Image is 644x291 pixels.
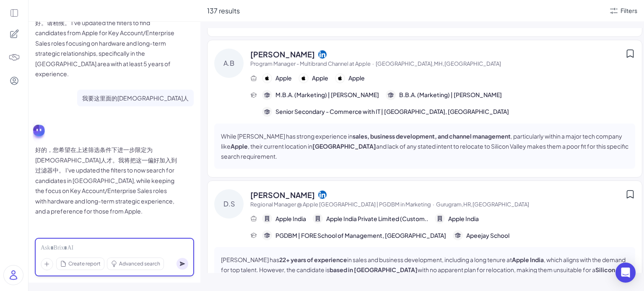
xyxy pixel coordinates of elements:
span: Senior Secondary - Commerce with IT | [GEOGRAPHIC_DATA], [GEOGRAPHIC_DATA] [275,107,509,116]
span: Apple India [448,214,479,223]
strong: sales, business development, and channel management [353,132,511,140]
p: [PERSON_NAME] has in sales and business development, including a long tenure at , which aligns wi... [221,255,628,285]
span: Apple [312,74,328,82]
p: 我要这里面的[DEMOGRAPHIC_DATA]人 [82,93,189,103]
div: D.S [214,189,244,219]
strong: Apple India [512,256,544,263]
span: Apple [275,74,292,82]
p: 好的，您希望在上述筛选条件下进一步限定为[DEMOGRAPHIC_DATA]人才。我将把这一偏好加入到过滤器中。 I've updated the filters to now search f... [35,144,178,216]
span: Regional Manager @ Apple [GEOGRAPHIC_DATA] | PGDBM in Marketing [250,201,431,208]
span: PGDBM | FORE School of Management, [GEOGRAPHIC_DATA] [275,231,446,240]
span: Gurugram,HR,[GEOGRAPHIC_DATA] [436,201,529,208]
strong: Apple [231,142,248,150]
div: A.B [214,49,244,78]
span: · [372,60,374,67]
strong: 22+ years of experience [279,256,347,263]
span: Apple India [275,214,306,223]
img: 公司logo [263,74,271,82]
strong: based in [GEOGRAPHIC_DATA] [330,266,418,273]
span: Advanced search [119,260,160,268]
img: 公司logo [299,74,308,82]
div: Open Intercom Messenger [615,263,636,283]
span: [PERSON_NAME] [250,49,315,60]
p: While [PERSON_NAME] has strong experience in , particularly within a major tech company like , th... [221,131,628,161]
img: 公司logo [336,74,344,82]
span: Apple India Private Limited (Custom.. [326,214,428,223]
span: · [433,201,434,208]
span: Apple [348,74,365,82]
img: user_logo.png [4,265,23,285]
div: Filters [621,6,637,15]
span: M.B.A. (Marketing) | [PERSON_NAME] [275,90,379,99]
span: Apeejay School [466,231,509,240]
strong: [GEOGRAPHIC_DATA] [312,142,376,150]
span: Program Manager - Multibrand Channel at Apple [250,60,371,67]
span: Create report [68,260,101,268]
img: 4blF7nbYMBMHBwcHBwcHBwcHBwcHBwcHB4es+Bd0DLy0SdzEZwAAAABJRU5ErkJggg== [8,52,20,63]
span: B.B.A. (Marketing) | [PERSON_NAME] [399,90,502,99]
span: 137 results [207,6,240,15]
span: [GEOGRAPHIC_DATA],MH,[GEOGRAPHIC_DATA] [376,60,501,67]
span: [PERSON_NAME] [250,189,315,201]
